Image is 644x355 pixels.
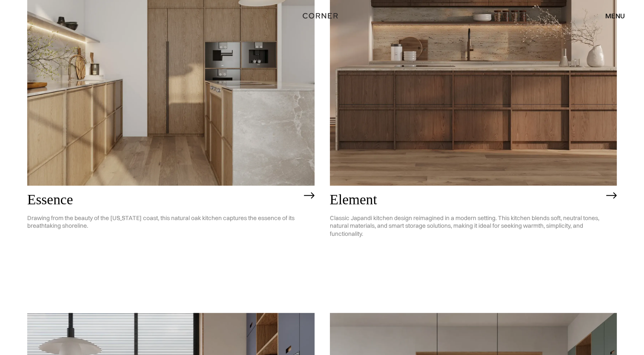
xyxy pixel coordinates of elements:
[295,10,349,21] a: home
[330,208,602,245] p: Classic Japandi kitchen design reimagined in a modern setting. This kitchen blends soft, neutral ...
[27,192,300,208] h2: Essence
[597,9,625,23] div: menu
[605,12,625,19] div: menu
[330,192,602,208] h2: Element
[27,208,300,237] p: Drawing from the beauty of the [US_STATE] coast, this natural oak kitchen captures the essence of...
